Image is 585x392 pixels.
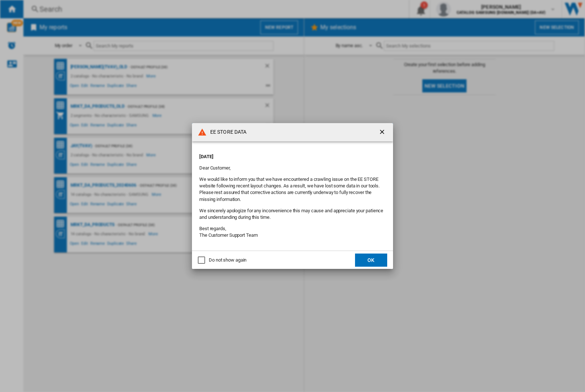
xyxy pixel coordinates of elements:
button: OK [355,254,387,267]
ng-md-icon: getI18NText('BUTTONS.CLOSE_DIALOG') [378,128,387,137]
p: Best regards, The Customer Support Team [199,225,386,239]
p: We would like to inform you that we have encountered a crawling issue on the EE STORE website fol... [199,176,386,203]
p: We sincerely apologize for any inconvenience this may cause and appreciate your patience and unde... [199,208,386,221]
button: getI18NText('BUTTONS.CLOSE_DIALOG') [375,125,390,140]
p: Dear Customer, [199,165,386,171]
div: Do not show again [209,257,246,263]
strong: [DATE] [199,154,213,159]
md-checkbox: Do not show again [198,257,246,264]
h4: EE STORE DATA [207,129,246,136]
